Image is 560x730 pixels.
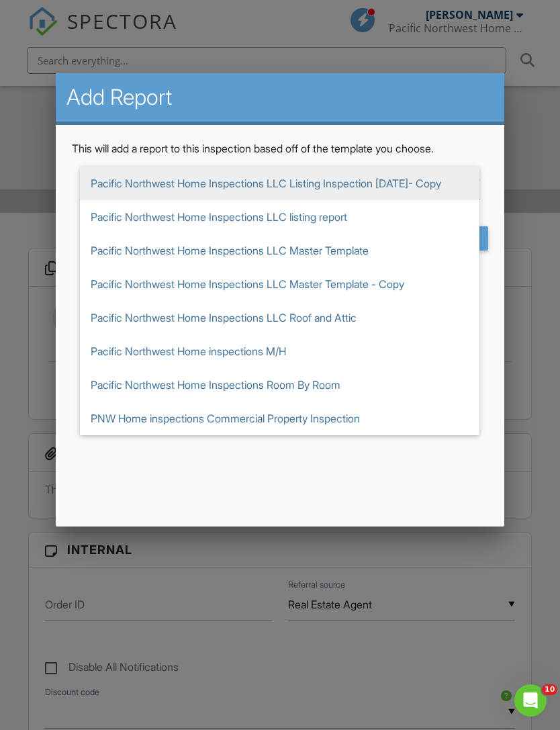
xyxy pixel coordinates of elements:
[72,141,487,156] p: This will add a report to this inspection based off of the template you choose.
[80,334,479,368] span: Pacific Northwest Home inspections M/H
[542,684,557,695] span: 10
[80,301,479,334] span: Pacific Northwest Home Inspections LLC Roof and Attic
[80,234,479,267] span: Pacific Northwest Home Inspections LLC Master Template
[80,267,479,301] span: Pacific Northwest Home Inspections LLC Master Template - Copy
[80,368,479,402] span: Pacific Northwest Home Inspections Room By Room
[80,402,479,435] span: PNW Home inspections Commercial Property Inspection
[80,167,479,200] span: Pacific Northwest Home Inspections LLC Listing Inspection [DATE]- Copy
[66,84,493,111] h2: Add Report
[80,200,479,234] span: Pacific Northwest Home Inspections LLC listing report
[514,684,547,717] iframe: Intercom live chat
